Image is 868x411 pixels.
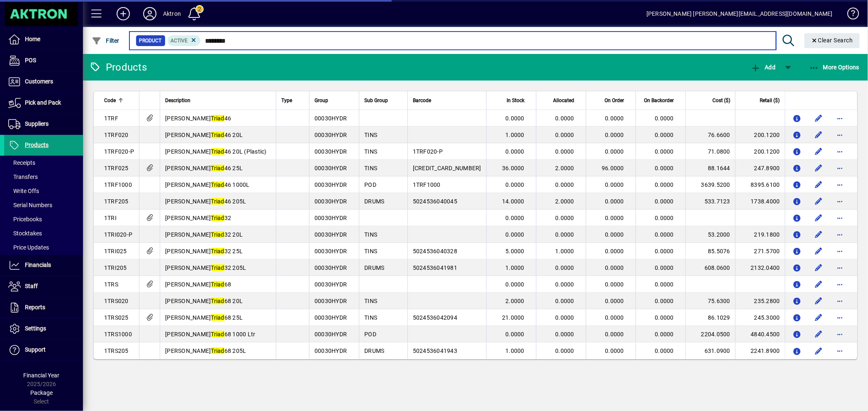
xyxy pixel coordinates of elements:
span: 5024536040045 [413,198,457,205]
span: Filter [92,37,119,44]
span: 1TRS1000 [104,331,132,338]
button: Edit [812,294,825,308]
em: Triad [211,165,224,171]
span: 0.0000 [556,231,575,238]
span: 1TRI205 [104,264,127,271]
button: Edit [812,161,825,175]
span: 00030HYDR [315,215,347,221]
a: Pricebooks [4,212,83,226]
span: 0.0000 [605,281,624,288]
em: Triad [211,331,224,338]
td: 88.1644 [685,160,735,176]
button: Edit [812,178,825,191]
a: Write Offs [4,184,83,198]
span: POS [25,57,36,64]
span: 5024536041981 [413,264,457,271]
button: More Options [807,60,862,75]
button: Filter [90,33,122,48]
span: Staff [25,283,38,289]
em: Triad [211,231,224,238]
span: TINS [364,298,377,304]
button: Edit [812,261,825,274]
span: TINS [364,148,377,155]
span: DRUMS [364,264,384,271]
span: 0.0000 [655,132,674,138]
span: 0.0000 [605,264,624,271]
span: 1TRF205 [104,198,129,205]
span: 1TRF1000 [413,181,441,188]
button: More options [834,311,847,324]
span: TINS [364,248,377,254]
span: Financials [25,262,51,268]
span: 0.0000 [655,264,674,271]
span: 0.0000 [605,132,624,138]
a: Settings [4,318,83,339]
button: More options [834,294,847,308]
span: 0.0000 [506,231,525,238]
span: 1TRF [104,115,118,122]
a: POS [4,50,83,71]
span: 00030HYDR [315,248,347,254]
em: Triad [211,148,224,155]
span: 1.0000 [556,248,575,254]
span: Description [165,96,190,105]
span: 00030HYDR [315,132,347,138]
span: 1TRF020-P [413,148,443,155]
div: Barcode [413,96,481,105]
mat-chip: Activation Status: Active [168,35,201,46]
span: Receipts [8,159,35,166]
span: In Stock [507,96,524,105]
span: DRUMS [364,198,384,205]
span: POD [364,331,376,338]
button: More options [834,344,847,357]
span: 0.0000 [556,314,575,321]
span: POD [364,181,376,188]
a: Stocktakes [4,226,83,240]
em: Triad [211,132,224,138]
span: Customers [25,78,53,85]
span: 0.0000 [556,331,575,338]
a: Customers [4,71,83,92]
span: Reports [25,304,45,311]
td: 75.6300 [685,293,735,309]
span: 00030HYDR [315,165,347,171]
span: 00030HYDR [315,181,347,188]
a: Receipts [4,156,83,170]
span: 0.0000 [506,115,525,122]
span: [PERSON_NAME] 68 20L [165,298,243,304]
td: 247.8900 [735,160,785,176]
span: 1TRS020 [104,298,129,304]
span: Pricebooks [8,216,42,223]
span: 0.0000 [556,215,575,221]
span: 14.0000 [502,198,524,205]
td: 86.1029 [685,309,735,326]
span: 00030HYDR [315,231,347,238]
span: Allocated [553,96,574,105]
span: Price Updates [8,244,49,251]
span: 1TRS205 [104,347,129,354]
span: 1TRF025 [104,165,129,171]
span: 0.0000 [655,248,674,254]
span: 00030HYDR [315,331,347,338]
span: 0.0000 [605,331,624,338]
span: 2.0000 [556,165,575,171]
span: [PERSON_NAME] 46 1000L [165,181,250,188]
em: Triad [211,215,224,221]
span: 0.0000 [605,181,624,188]
a: Financials [4,255,83,276]
span: [PERSON_NAME] 32 205L [165,264,246,271]
span: 0.0000 [655,331,674,338]
span: 0.0000 [605,115,624,122]
span: 0.0000 [605,314,624,321]
span: [PERSON_NAME] 46 20L (Plastic) [165,148,267,155]
span: Write Offs [8,188,39,194]
td: 1738.4000 [735,193,785,210]
td: 76.6600 [685,127,735,143]
span: 0.0000 [655,148,674,155]
button: More options [834,211,847,225]
span: Type [281,96,292,105]
span: 0.0000 [655,347,674,354]
span: Sub Group [364,96,388,105]
span: Support [25,346,46,353]
em: Triad [211,264,224,271]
